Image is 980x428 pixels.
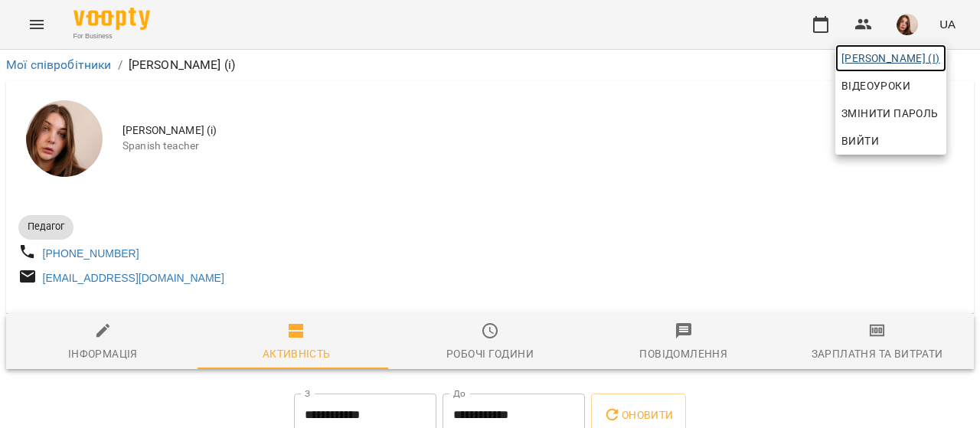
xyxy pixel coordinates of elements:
a: Відеоуроки [835,72,916,100]
span: Вийти [841,132,879,150]
a: Змінити пароль [835,100,946,127]
span: [PERSON_NAME] (і) [841,49,940,67]
span: Змінити пароль [841,104,940,123]
span: Відеоуроки [841,77,910,95]
a: [PERSON_NAME] (і) [835,44,946,72]
button: Вийти [835,127,946,155]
